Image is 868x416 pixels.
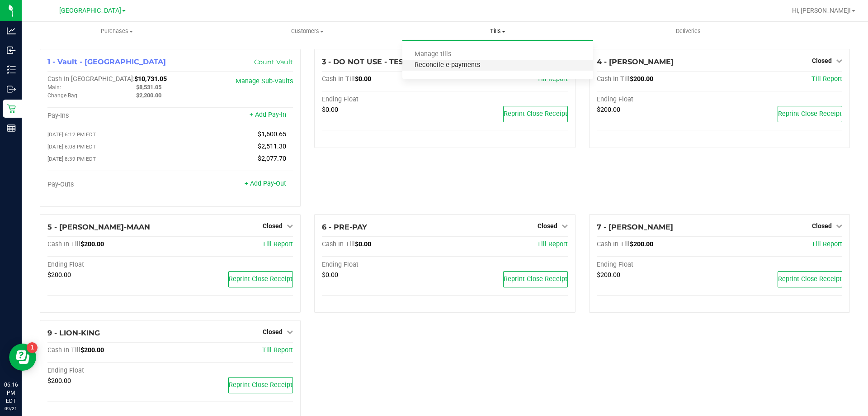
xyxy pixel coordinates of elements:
span: 1 - Vault - [GEOGRAPHIC_DATA] [47,57,166,66]
span: Tills [402,27,593,35]
a: Till Report [262,240,293,248]
a: + Add Pay-Out [245,180,286,187]
button: Reprint Close Receipt [228,271,293,287]
span: Cash In Till [597,75,630,83]
span: $0.00 [355,240,371,248]
p: 06:16 PM EDT [4,381,18,405]
span: [GEOGRAPHIC_DATA] [59,7,121,14]
span: $10,731.05 [134,75,167,83]
span: Closed [263,222,283,230]
div: Pay-Ins [47,112,170,120]
span: 4 - [PERSON_NAME] [597,57,674,66]
span: $200.00 [47,271,71,279]
span: Reprint Close Receipt [778,275,842,283]
span: $2,200.00 [136,92,161,99]
span: $0.00 [355,75,371,83]
span: Reprint Close Receipt [504,110,567,118]
span: 3 - DO NOT USE - TEST TILL [322,57,426,66]
span: $2,077.70 [258,155,286,163]
span: $200.00 [80,346,104,354]
a: Count Vault [254,58,293,66]
span: Cash In Till [597,240,630,248]
a: Till Report [811,75,842,83]
a: Purchases [22,22,212,41]
a: Till Report [811,240,842,248]
span: Closed [812,57,832,64]
span: Change Bag: [47,92,79,99]
div: Ending Float [322,261,445,269]
button: Reprint Close Receipt [778,271,842,287]
span: $200.00 [80,240,104,248]
span: Cash In Till [322,75,355,83]
inline-svg: Analytics [7,26,16,35]
div: Ending Float [47,261,170,269]
span: Cash In [GEOGRAPHIC_DATA]: [47,75,134,83]
div: Ending Float [47,367,170,375]
button: Reprint Close Receipt [778,106,842,122]
span: $200.00 [47,377,71,385]
span: 9 - LION-KING [47,329,100,337]
iframe: Resource center unread badge [27,342,38,353]
inline-svg: Reports [7,124,16,133]
span: Main: [47,84,61,91]
div: Pay-Outs [47,181,170,189]
span: $1,600.65 [258,130,286,138]
span: Closed [538,222,557,230]
span: Reprint Close Receipt [229,381,292,389]
span: Deliveries [664,27,713,35]
inline-svg: Inbound [7,46,16,55]
span: Customers [212,27,402,35]
span: $2,511.30 [258,143,286,150]
a: Customers [212,22,402,41]
span: $200.00 [597,106,620,114]
div: Ending Float [597,96,720,104]
button: Reprint Close Receipt [503,271,568,287]
span: Reprint Close Receipt [778,110,842,118]
span: $0.00 [322,271,338,279]
a: Deliveries [593,22,783,41]
a: Manage Sub-Vaults [236,77,293,85]
a: Tills Manage tills Reconcile e-payments [402,22,593,41]
span: Reconcile e-payments [402,62,492,69]
a: Till Report [262,346,293,354]
span: [DATE] 8:39 PM EDT [47,156,96,162]
span: Reprint Close Receipt [504,275,567,283]
button: Reprint Close Receipt [228,377,293,393]
span: Closed [812,222,832,230]
span: Hi, [PERSON_NAME]! [792,7,851,14]
span: [DATE] 6:08 PM EDT [47,143,96,150]
inline-svg: Outbound [7,85,16,94]
p: 09/21 [4,405,18,412]
inline-svg: Retail [7,104,16,113]
iframe: Resource center [9,344,36,371]
span: [DATE] 6:12 PM EDT [47,131,96,138]
span: $200.00 [630,75,653,83]
div: Ending Float [597,261,720,269]
span: Purchases [22,27,212,35]
a: Till Report [537,240,568,248]
span: Closed [263,328,283,335]
span: $200.00 [597,271,620,279]
span: Cash In Till [47,346,80,354]
span: 6 - PRE-PAY [322,223,367,231]
inline-svg: Inventory [7,65,16,74]
span: Cash In Till [47,240,80,248]
span: 7 - [PERSON_NAME] [597,223,673,231]
span: Manage tills [402,51,463,58]
span: $0.00 [322,106,338,114]
span: Reprint Close Receipt [229,275,292,283]
div: Ending Float [322,96,445,104]
a: + Add Pay-In [250,111,286,119]
span: Cash In Till [322,240,355,248]
span: $8,531.05 [136,84,161,91]
button: Reprint Close Receipt [503,106,568,122]
span: 5 - [PERSON_NAME]-MAAN [47,223,150,231]
span: $200.00 [630,240,653,248]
